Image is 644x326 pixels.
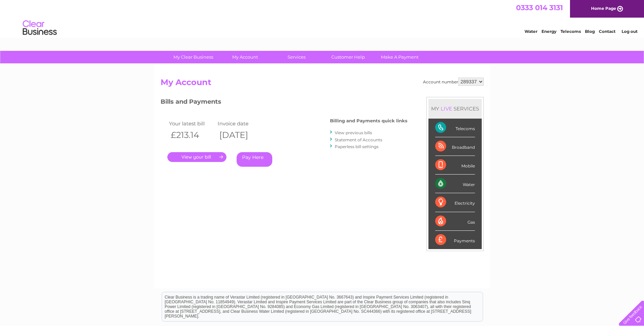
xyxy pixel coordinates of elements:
[167,119,216,128] td: Your latest bill
[372,51,428,63] a: Make A Payment
[525,29,537,34] a: Water
[320,51,376,63] a: Customer Help
[161,78,484,90] h2: My Account
[216,119,265,128] td: Invoice date
[167,128,216,142] th: £213.14
[435,193,475,212] div: Electricity
[167,152,226,162] a: .
[22,18,57,38] img: logo.png
[435,137,475,156] div: Broadband
[439,105,454,112] div: LIVE
[335,137,382,142] a: Statement of Accounts
[560,29,581,34] a: Telecoms
[217,51,273,63] a: My Account
[622,29,638,34] a: Log out
[585,29,595,34] a: Blog
[237,152,272,167] a: Pay Here
[216,128,265,142] th: [DATE]
[335,130,372,135] a: View previous bills
[428,99,482,118] div: MY SERVICES
[335,144,379,149] a: Paperless bill settings
[599,29,615,34] a: Contact
[161,97,407,109] h3: Bills and Payments
[516,3,563,12] a: 0333 014 3131
[423,78,484,86] div: Account number
[435,119,475,137] div: Telecoms
[435,175,475,193] div: Water
[541,29,556,34] a: Energy
[269,51,325,63] a: Services
[435,231,475,249] div: Payments
[435,156,475,175] div: Mobile
[165,51,221,63] a: My Clear Business
[162,4,483,33] div: Clear Business is a trading name of Verastar Limited (registered in [GEOGRAPHIC_DATA] No. 3667643...
[435,212,475,231] div: Gas
[330,118,407,123] h4: Billing and Payments quick links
